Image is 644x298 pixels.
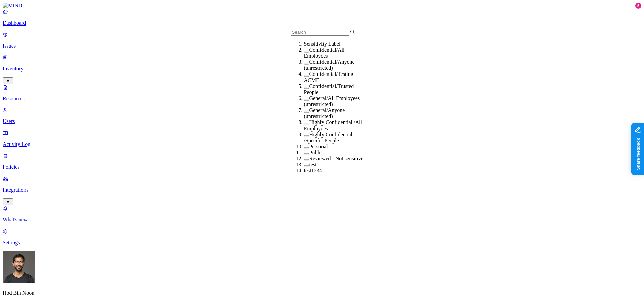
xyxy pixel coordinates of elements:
label: Confidential/Testing ACME [304,71,353,83]
p: Hod Bin Noon [3,290,641,296]
input: Search [291,29,350,36]
p: Activity Log [3,141,641,147]
label: General/Anyone (unrestricted) [304,107,345,119]
p: Settings [3,240,641,246]
p: Dashboard [3,20,641,26]
p: Inventory [3,66,641,72]
p: What's new [3,217,641,223]
a: Policies [3,153,641,170]
div: Sensitivity Label [304,41,369,47]
label: Confidential/Trusted People [304,83,354,95]
img: MIND [3,3,22,9]
label: General/All Employees (unrestricted) [304,95,360,107]
p: Integrations [3,187,641,193]
p: Policies [3,164,641,170]
label: Confidential/Anyone (unrestricted) [304,59,355,71]
a: Inventory [3,54,641,83]
div: 5 [635,3,641,9]
label: Reviewed - Not sensitive [309,156,363,161]
a: Settings [3,228,641,246]
a: Activity Log [3,130,641,147]
label: Confidential/All Employees [304,47,345,59]
label: Highly Confidential /Specific People [304,132,352,143]
a: Integrations [3,176,641,204]
label: test [309,162,317,167]
img: Hod Bin Noon [3,251,35,283]
div: test1234 [304,168,369,174]
label: Public [309,150,323,155]
a: MIND [3,3,641,9]
a: Resources [3,84,641,102]
a: Users [3,107,641,125]
p: Issues [3,43,641,49]
label: Personal [309,144,328,149]
a: Dashboard [3,9,641,26]
p: Users [3,118,641,125]
a: Issues [3,32,641,49]
a: What's new [3,205,641,223]
label: Highly Confidential /All Employees [304,119,362,131]
p: Resources [3,96,641,102]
